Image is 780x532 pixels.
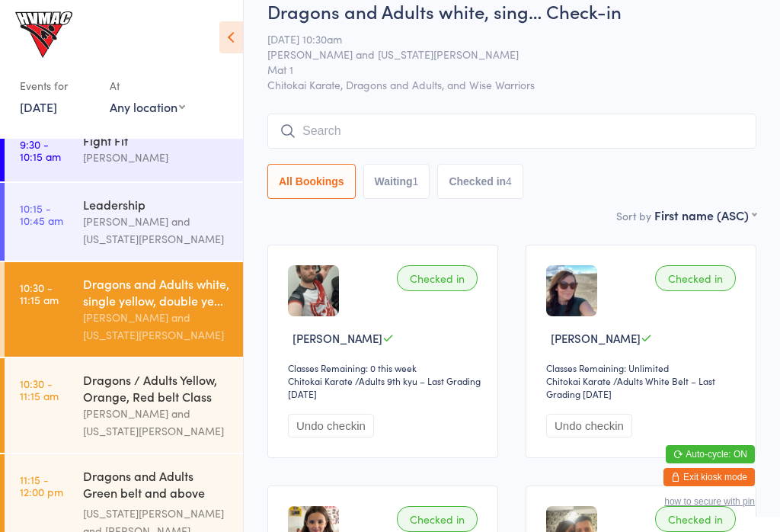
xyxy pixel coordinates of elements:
[267,62,733,77] span: Mat 1
[546,265,597,316] img: image1758715523.png
[546,374,611,387] div: Chitokai Karate
[363,164,430,199] button: Waiting1
[5,358,243,453] a: 10:30 -11:15 amDragons / Adults Yellow, Orange, Red belt Class[PERSON_NAME] and [US_STATE][PERSON...
[413,175,419,187] div: 1
[83,309,230,344] div: [PERSON_NAME] and [US_STATE][PERSON_NAME]
[292,330,382,346] span: [PERSON_NAME]
[5,262,243,357] a: 10:30 -11:15 amDragons and Adults white, single yellow, double ye...[PERSON_NAME] and [US_STATE][...
[83,467,230,505] div: Dragons and Adults Green belt and above Advanced C...
[397,265,478,291] div: Checked in
[506,175,512,187] div: 4
[5,183,243,261] a: 10:15 -10:45 amLeadership[PERSON_NAME] and [US_STATE][PERSON_NAME]
[288,361,482,374] div: Classes Remaining: 0 this week
[663,468,755,486] button: Exit kiosk mode
[288,374,353,387] div: Chitokai Karate
[15,11,72,58] img: Hunter Valley Martial Arts Centre Morisset
[110,98,185,115] div: Any location
[267,114,756,149] input: Search
[20,98,57,115] a: [DATE]
[655,506,736,532] div: Checked in
[551,330,641,346] span: [PERSON_NAME]
[616,208,651,223] label: Sort by
[20,202,63,226] time: 10:15 - 10:45 am
[666,445,755,463] button: Auto-cycle: ON
[267,164,356,199] button: All Bookings
[83,149,230,166] div: [PERSON_NAME]
[83,132,230,149] div: Fight Fit
[288,374,481,400] span: / Adults 9th kyu – Last Grading [DATE]
[5,119,243,181] a: 9:30 -10:15 amFight Fit[PERSON_NAME]
[20,377,59,402] time: 10:30 - 11:15 am
[83,275,230,309] div: Dragons and Adults white, single yellow, double ye...
[267,46,733,62] span: [PERSON_NAME] and [US_STATE][PERSON_NAME]
[655,265,736,291] div: Checked in
[83,196,230,213] div: Leadership
[654,207,756,223] div: First name (ASC)
[83,371,230,405] div: Dragons / Adults Yellow, Orange, Red belt Class
[110,73,185,98] div: At
[20,281,59,306] time: 10:30 - 11:15 am
[267,31,733,46] span: [DATE] 10:30am
[267,77,756,92] span: Chitokai Karate, Dragons and Adults, and Wise Warriors
[83,213,230,248] div: [PERSON_NAME] and [US_STATE][PERSON_NAME]
[83,405,230,440] div: [PERSON_NAME] and [US_STATE][PERSON_NAME]
[437,164,523,199] button: Checked in4
[288,265,339,316] img: image1748675123.png
[288,414,374,437] button: Undo checkin
[664,496,755,507] button: how to secure with pin
[397,506,478,532] div: Checked in
[546,414,632,437] button: Undo checkin
[546,361,740,374] div: Classes Remaining: Unlimited
[20,473,63,498] time: 11:15 - 12:00 pm
[20,73,94,98] div: Events for
[20,138,61,162] time: 9:30 - 10:15 am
